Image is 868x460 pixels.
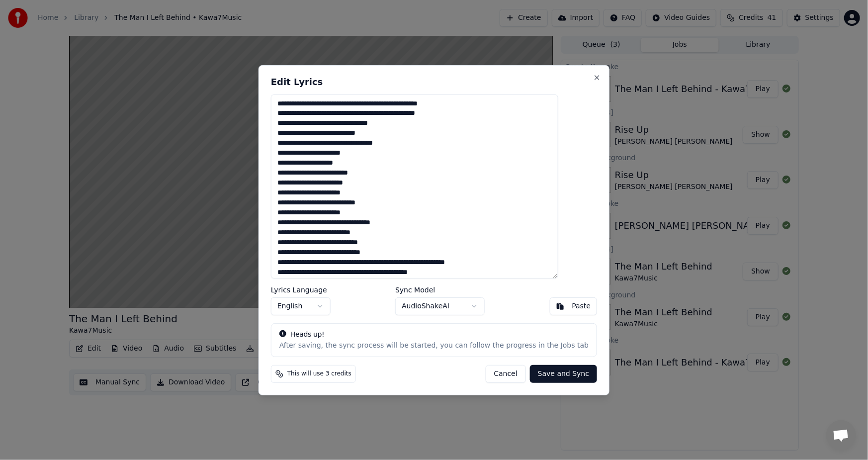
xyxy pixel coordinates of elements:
label: Lyrics Language [271,286,331,293]
button: Paste [549,297,597,315]
h2: Edit Lyrics [271,77,597,86]
button: Save and Sync [530,365,597,383]
div: Heads up! [279,330,589,340]
button: Cancel [485,365,525,383]
div: Paste [572,301,591,311]
div: After saving, the sync process will be started, you can follow the progress in the Jobs tab [279,341,589,351]
label: Sync Model [395,286,485,293]
span: This will use 3 credits [287,370,351,378]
